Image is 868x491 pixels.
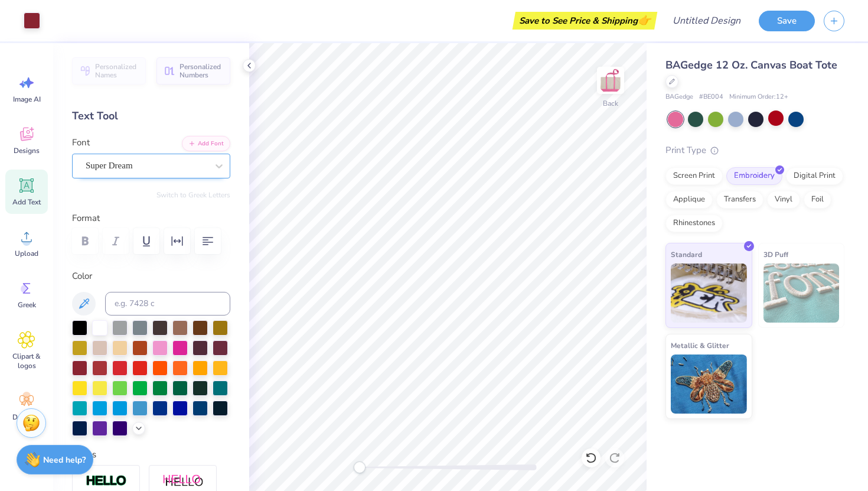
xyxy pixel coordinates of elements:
div: Foil [804,191,831,209]
button: Switch to Greek Letters [156,190,230,200]
label: Format [72,212,230,225]
span: Personalized Names [95,63,139,79]
div: Back [603,98,618,109]
span: 👉 [638,13,651,27]
label: Color [72,269,230,283]
div: Vinyl [767,191,800,209]
button: Personalized Numbers [156,57,230,84]
div: Save to See Price & Shipping [515,12,654,30]
button: Add Font [182,136,230,151]
div: Rhinestones [665,214,723,232]
img: Shadow [162,474,204,489]
span: Clipart & logos [7,352,46,370]
span: 3D Puff [763,248,788,261]
span: BAGedge 12 Oz. Canvas Boat Tote [665,58,837,72]
span: Designs [14,146,40,155]
img: Stroke [86,474,127,488]
span: Metallic & Glitter [671,339,729,352]
span: Minimum Order: 12 + [729,92,788,102]
strong: Need help? [43,454,86,466]
span: # BE004 [699,92,723,102]
img: 3D Puff [763,264,840,323]
div: Applique [665,191,713,209]
input: e.g. 7428 c [105,292,230,316]
div: Transfers [716,191,763,209]
label: Font [72,136,90,149]
span: Image AI [13,95,41,104]
div: Screen Print [665,167,723,185]
div: Accessibility label [354,461,366,473]
span: Greek [18,300,36,310]
span: BAGedge [665,92,693,102]
div: Print Type [665,144,844,157]
img: Standard [671,264,747,323]
div: Text Tool [72,108,230,124]
div: Embroidery [726,167,782,185]
input: Untitled Design [663,9,750,32]
button: Save [759,11,815,31]
img: Back [599,69,622,92]
span: Personalized Numbers [180,63,223,79]
button: Personalized Names [72,57,146,84]
span: Add Text [12,197,41,207]
span: Standard [671,248,702,261]
div: Digital Print [786,167,843,185]
span: Upload [15,249,38,258]
span: Decorate [12,412,41,422]
img: Metallic & Glitter [671,355,747,414]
